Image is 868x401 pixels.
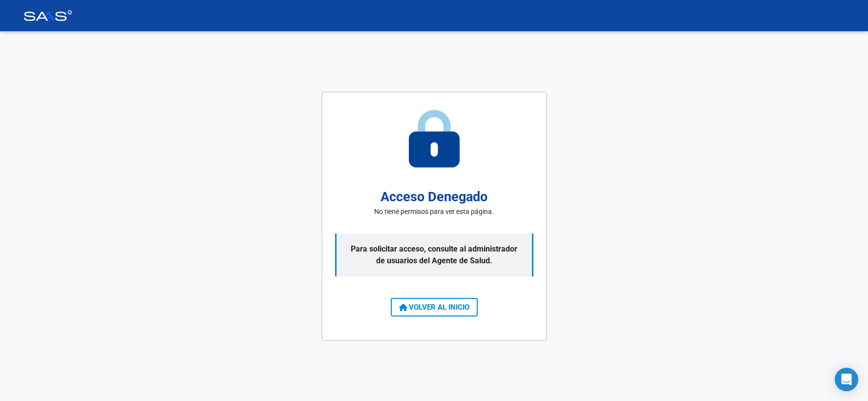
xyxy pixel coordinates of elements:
[374,207,494,217] p: No tiene permisos para ver esta página.
[409,110,460,168] img: access-denied
[23,10,72,21] img: Logo SAAS
[835,368,858,391] div: Open Intercom Messenger
[391,298,478,317] button: VOLVER AL INICIO
[399,303,469,312] span: VOLVER AL INICIO
[335,233,533,276] p: Para solicitar acceso, consulte al administrador de usuarios del Agente de Salud.
[381,187,487,207] h2: Acceso Denegado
